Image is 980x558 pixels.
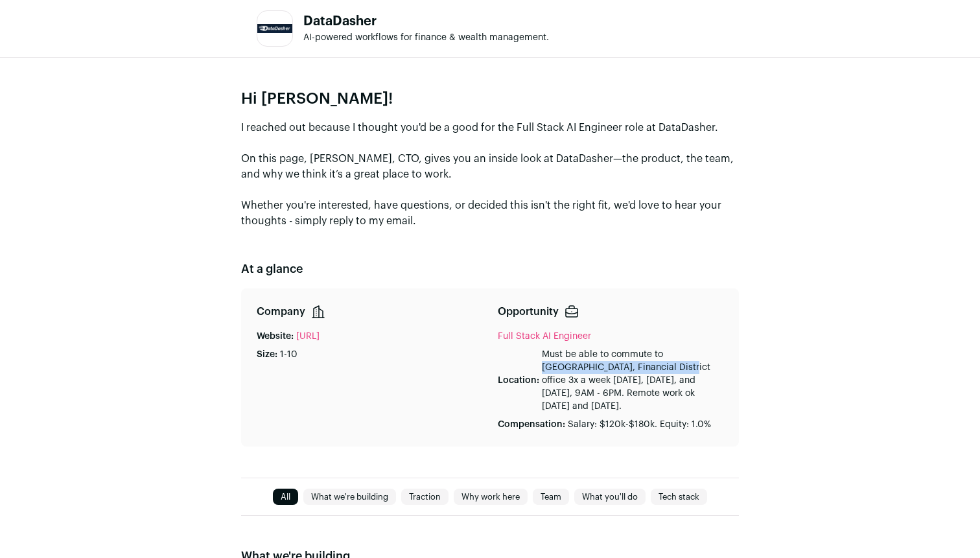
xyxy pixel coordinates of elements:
a: All [273,489,298,505]
p: Opportunity [498,304,559,320]
p: Size: [257,348,277,361]
h1: DataDasher [303,15,549,28]
a: [URL] [296,330,320,343]
a: What you'll do [574,489,646,505]
p: Salary: $120k-$180k. Equity: 1.0% [568,418,711,431]
p: Compensation: [498,418,565,431]
img: 5ea263cf0c28d7e3455a8b28ff74034307efce2722f8c6cf0fe1af1be6d55519.jpg [257,24,292,34]
h2: At a glance [241,260,739,278]
a: Tech stack [651,489,707,505]
a: Team [533,489,569,505]
a: Full Stack AI Engineer [498,332,591,341]
p: 1-10 [280,348,297,361]
a: Traction [401,489,449,505]
p: Hi [PERSON_NAME]! [241,89,739,110]
span: AI-powered workflows for finance & wealth management. [303,33,549,42]
p: Location: [498,374,539,387]
a: Why work here [454,489,528,505]
p: Must be able to commute to [GEOGRAPHIC_DATA], Financial District office 3x a week [DATE], [DATE],... [542,348,723,413]
p: I reached out because I thought you'd be a good for the Full Stack AI Engineer role at DataDasher... [241,120,739,229]
a: What we're building [303,489,396,505]
p: Website: [257,330,294,343]
p: Company [257,304,305,320]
